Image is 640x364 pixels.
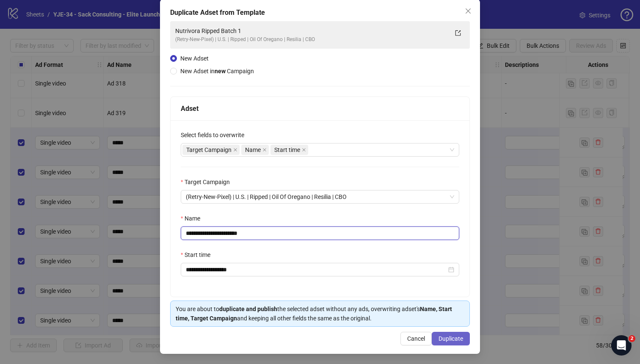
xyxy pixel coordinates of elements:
[400,332,432,345] button: Cancel
[170,8,470,18] div: Duplicate Adset from Template
[176,304,464,323] div: You are about to the selected adset without any ads, overwriting adset's and keeping all other fi...
[274,145,300,154] span: Start time
[233,148,237,152] span: close
[186,145,232,154] span: Target Campaign
[262,148,267,152] span: close
[186,265,447,274] input: Start time
[181,177,235,187] label: Target Campaign
[175,36,448,44] div: (Retry-New-Pixel) | U.S. | Ripped | Oil Of Oregano | Resilia | CBO
[461,4,475,18] button: Close
[611,335,632,356] iframe: Intercom live chat
[186,190,454,203] span: (Retry-New-Pixel) | U.S. | Ripped | Oil Of Oregano | Resilia | CBO
[302,148,306,152] span: close
[180,68,254,74] span: New Adset in Campaign
[629,335,635,342] span: 2
[215,68,226,74] strong: new
[407,335,425,342] span: Cancel
[432,332,470,345] button: Duplicate
[245,145,261,154] span: Name
[181,130,250,140] label: Select fields to overwrite
[182,145,240,155] span: Target Campaign
[465,8,472,14] span: close
[219,306,277,312] strong: duplicate and publish
[181,250,216,259] label: Start time
[180,55,209,62] span: New Adset
[270,145,308,155] span: Start time
[439,335,463,342] span: Duplicate
[181,226,459,240] input: Name
[181,214,206,223] label: Name
[181,103,459,114] div: Adset
[241,145,269,155] span: Name
[176,306,452,322] strong: Name, Start time, Target Campaign
[175,26,448,36] div: Nutrivora Ripped Batch 1
[455,30,461,36] span: export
